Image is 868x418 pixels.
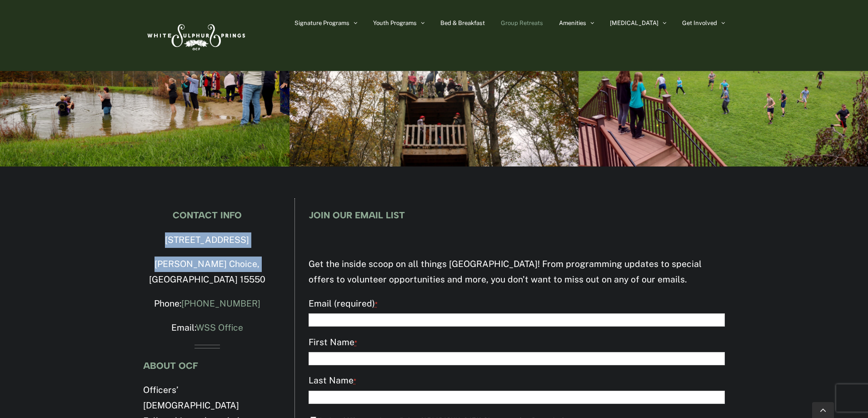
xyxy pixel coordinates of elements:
abbr: required [354,377,356,385]
span: Bed & Breakfast [440,20,485,26]
label: First Name [309,335,725,351]
abbr: required [375,300,378,308]
span: Group Retreats [501,20,543,26]
span: Signature Programs [294,20,349,26]
label: Last Name [309,373,725,389]
p: Phone: [143,296,271,312]
h4: ABOUT OCF [143,361,271,371]
h4: CONTACT INFO [143,210,271,220]
a: [PHONE_NUMBER] [181,298,260,308]
p: [PERSON_NAME] Choice, [GEOGRAPHIC_DATA] 15550 [143,257,271,287]
h4: JOIN OUR EMAIL LIST [309,210,725,220]
p: Email: [143,320,271,336]
span: Amenities [559,20,586,26]
img: White Sulphur Springs Logo [143,14,248,57]
abbr: required [354,339,357,347]
span: [MEDICAL_DATA] [610,20,658,26]
p: Get the inside scoop on all things [GEOGRAPHIC_DATA]! From programming updates to special offers ... [309,257,725,287]
p: [STREET_ADDRESS] [143,232,271,248]
span: Youth Programs [373,20,417,26]
label: Email (required) [309,296,725,312]
span: Get Involved [682,20,717,26]
a: WSS Office [196,322,243,332]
